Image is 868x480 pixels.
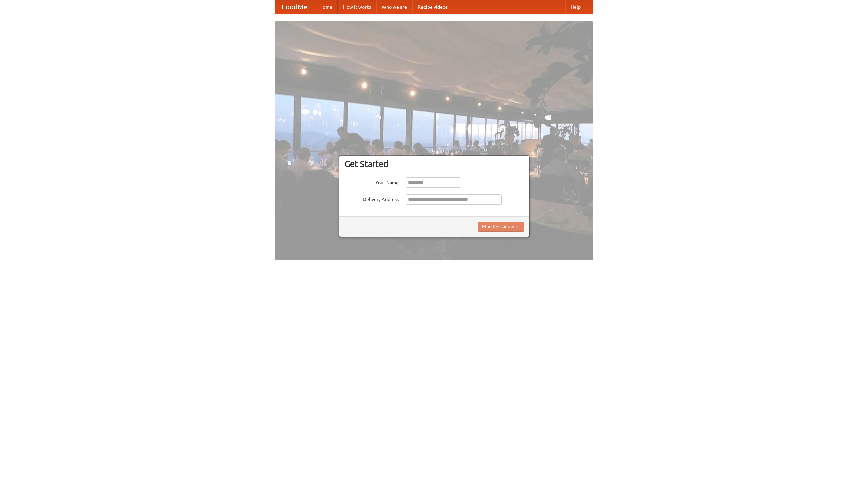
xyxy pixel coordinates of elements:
label: Your Name [344,177,399,186]
a: FoodMe [275,0,314,14]
a: Who we are [376,0,412,14]
h3: Get Started [344,159,524,169]
a: How it works [338,0,376,14]
a: Help [565,0,586,14]
label: Delivery Address [344,194,399,203]
a: Recipe videos [412,0,453,14]
button: Find Restaurants! [478,222,524,232]
a: Home [314,0,338,14]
